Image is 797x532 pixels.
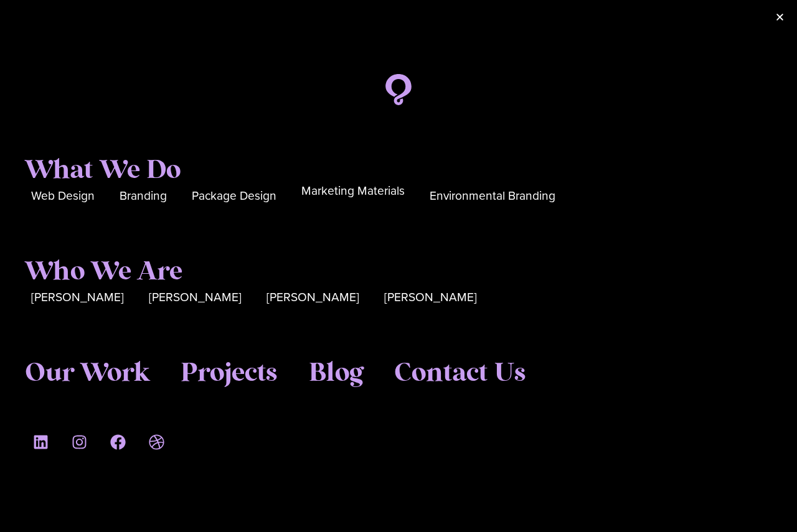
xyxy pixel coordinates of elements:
[384,288,477,307] a: [PERSON_NAME]
[25,155,181,186] a: What We Do
[301,182,405,201] a: Marketing Materials
[430,187,555,206] a: Environmental Branding
[25,256,182,287] a: Who We Are
[394,358,526,389] a: Contact Us
[149,288,242,307] a: [PERSON_NAME]
[192,187,276,206] a: Package Design
[31,187,95,206] a: Web Design
[775,12,785,22] a: Close
[120,187,167,206] a: Branding
[31,288,124,307] a: [PERSON_NAME]
[266,288,359,307] a: [PERSON_NAME]
[309,358,363,389] a: Blog
[181,358,278,389] a: Projects
[25,358,149,389] a: Our Work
